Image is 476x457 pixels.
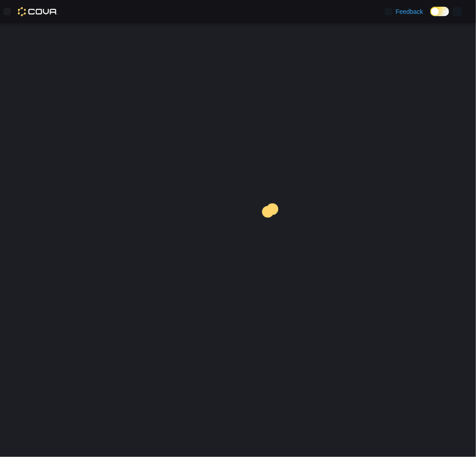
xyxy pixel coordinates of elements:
a: Feedback [382,3,427,21]
img: cova-loader [238,197,305,264]
span: Feedback [396,7,423,16]
img: Cova [18,7,58,16]
span: Dark Mode [430,16,431,17]
input: Dark Mode [430,7,449,16]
